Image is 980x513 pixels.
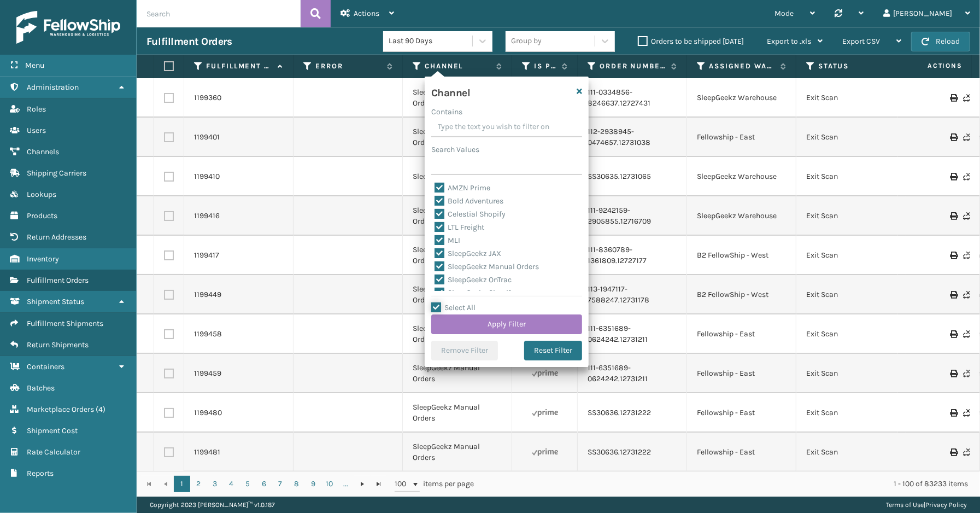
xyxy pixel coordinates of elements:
td: Exit Scan [796,393,906,433]
td: Fellowship - East [687,433,796,472]
a: 1199481 [194,447,220,458]
img: logo [16,11,120,44]
a: 1199401 [194,132,220,143]
p: Copyright 2023 [PERSON_NAME]™ v 1.0.187 [150,497,275,513]
i: Never Shipped [963,291,970,299]
span: ( 4 ) [96,405,105,414]
a: 1199459 [194,368,221,379]
span: Mode [774,9,794,18]
label: SleepGeekz JAX [435,249,501,258]
a: ... [338,476,354,492]
label: AMZN Prime [435,183,490,193]
label: Bold Adventures [435,196,503,206]
span: Reports [27,469,54,478]
a: Privacy Policy [925,501,967,509]
span: Marketplace Orders [27,405,94,414]
button: Reload [911,32,970,51]
span: Administration [27,83,79,92]
div: 1 - 100 of 83233 items [489,479,968,489]
label: Contains [431,106,462,118]
a: 2 [190,476,207,492]
a: Terms of Use [886,501,924,509]
h3: Fulfillment Orders [146,35,232,48]
td: Exit Scan [796,196,906,236]
td: B2 FellowShip - West [687,236,796,275]
a: 6 [256,476,272,492]
td: B2 FellowShip - West [687,275,796,314]
label: Is Prime [534,61,556,71]
td: SleepGeekz Manual Orders [403,393,512,433]
label: Status [818,61,884,71]
td: Exit Scan [796,157,906,196]
label: Search Values [431,144,479,155]
td: Exit Scan [796,118,906,157]
td: Exit Scan [796,78,906,118]
span: Containers [27,362,64,371]
a: 111-8360789-1361809.12727177 [588,244,677,266]
i: Print Label [950,133,956,141]
span: Fulfillment Orders [27,276,89,285]
span: Users [27,126,46,135]
i: Print Label [950,291,956,299]
a: 1 [174,476,190,492]
span: Roles [27,104,46,114]
i: Print Label [950,409,956,417]
a: 1199417 [194,250,219,261]
span: Batches [27,383,55,393]
span: Go to the last page [374,480,383,488]
div: | [886,497,967,513]
i: Print Label [950,212,956,220]
div: Group by [511,36,542,47]
span: Export to .xls [767,37,811,46]
input: Type the text you wish to filter on [431,118,582,137]
span: Return Addresses [27,232,86,242]
a: 1199449 [194,289,221,300]
i: Never Shipped [963,212,970,220]
label: Assigned Warehouse [709,61,775,71]
td: SleepGeekz Manual Orders [403,314,512,354]
label: SleepGeekz OnTrac [435,275,512,284]
a: 1199360 [194,92,221,103]
i: Never Shipped [963,252,970,259]
label: Fulfillment Order Id [206,61,272,71]
a: 111-6351689-0624242.12731211 [588,323,677,345]
td: SleepGeekz JAX [403,157,512,196]
td: Fellowship - East [687,393,796,433]
td: SleepGeekz Manual Orders [403,118,512,157]
span: 100 [395,479,411,489]
label: Order Number [600,61,666,71]
label: SleepGeekz Manual Orders [435,262,539,271]
td: SleepGeekz Warehouse [687,157,796,196]
td: SleepGeekz Warehouse [687,196,796,236]
a: 112-2938945-0474657.12731038 [588,126,677,148]
span: Products [27,211,57,220]
a: 1199410 [194,171,220,182]
td: Exit Scan [796,354,906,393]
label: LTL Freight [435,223,484,232]
button: Reset Filter [524,341,582,360]
span: Fulfillment Shipments [27,319,103,328]
a: 1199416 [194,211,220,221]
span: Channels [27,147,59,156]
button: Apply Filter [431,314,582,334]
span: Shipping Carriers [27,168,86,178]
a: 7 [272,476,289,492]
a: 4 [223,476,239,492]
i: Never Shipped [963,330,970,338]
a: Go to the last page [371,476,387,492]
span: Menu [25,61,44,70]
a: 10 [321,476,338,492]
a: 113-1947117-7588247.12731178 [588,284,677,306]
a: SS30636.12731222 [588,407,651,418]
a: SS30636.12731222 [588,447,651,458]
td: Fellowship - East [687,118,796,157]
span: Inventory [27,254,59,264]
label: MLI [435,236,460,245]
span: Shipment Status [27,297,84,306]
td: SleepGeekz Manual Orders [403,78,512,118]
span: Go to the next page [358,480,367,488]
span: Lookups [27,190,56,199]
td: SleepGeekz Warehouse [687,78,796,118]
td: SleepGeekz Manual Orders [403,354,512,393]
a: 111-6351689-0624242.12731211 [588,363,677,384]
